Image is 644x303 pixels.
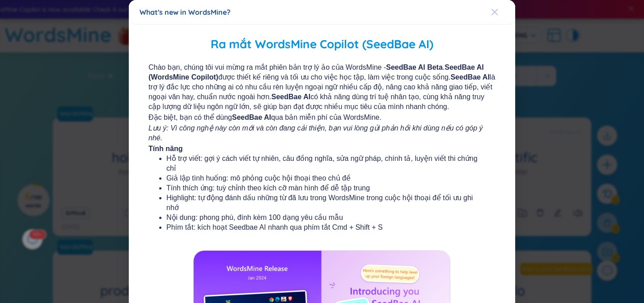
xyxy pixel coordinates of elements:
[166,173,478,183] li: Giả lập tình huống: mô phỏng cuộc hội thoại theo chủ đề
[148,63,496,112] span: Chào bạn, chúng tôi vui mừng ra mắt phiên bản trợ lý ảo của WordsMine - . được thiết kế riêng và ...
[166,223,478,232] li: Phím tắt: kích hoạt Seedbae AI nhanh qua phím tắt Cmd + Shift + S
[140,35,504,54] h2: Ra mắt WordsMine Copilot (SeedBae AI)
[148,124,483,142] i: Lưu ý: Vì công nghệ này còn mới và còn đang cải thiện, bạn vui lòng gửi phản hồi khi dùng nếu có ...
[450,73,489,81] b: SeedBae AI
[148,113,496,122] span: Đặc biệt, bạn có thể dùng qua bản miễn phí của WordsMine.
[166,213,478,223] li: Nội dung: phong phú, đính kèm 100 dạng yêu cầu mẫu
[232,114,271,121] b: SeedBae AI
[166,193,478,213] li: Highlight: tự động đánh dấu những từ đã lưu trong WordsMine trong cuộc hội thoại để tối ưu ghi nhớ
[148,145,182,152] b: Tính năng
[386,63,443,71] b: SeedBae AI Beta
[140,7,504,17] div: What's new in WordsMine?
[166,154,478,173] li: Hỗ trợ viết: gợi ý cách viết tự nhiên, câu đồng nghĩa, sửa ngữ pháp, chính tả, luyện viết thi chứ...
[166,183,478,193] li: Tính thích ứng: tuỳ chỉnh theo kích cỡ màn hình để dễ tập trung
[271,93,310,101] b: SeedBae AI
[148,63,484,81] b: SeedBae AI (WordsMine Copilot)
